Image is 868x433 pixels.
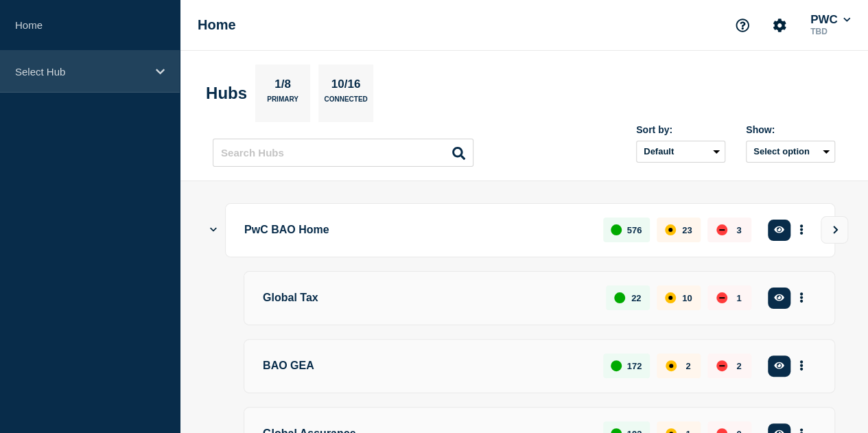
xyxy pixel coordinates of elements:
[765,11,794,40] button: Account settings
[611,360,622,371] div: up
[821,216,848,244] button: View
[716,360,727,371] div: down
[267,95,298,110] p: Primary
[793,285,810,311] button: More actions
[270,78,296,95] p: 1/8
[324,95,367,110] p: Connected
[808,27,853,36] p: TBD
[614,292,625,303] div: up
[682,293,692,303] p: 10
[627,225,642,235] p: 576
[627,361,642,371] p: 172
[793,353,810,379] button: More actions
[793,218,810,243] button: More actions
[666,360,677,371] div: affected
[244,218,587,243] p: PwC BAO Home
[263,285,590,311] p: Global Tax
[685,361,690,371] p: 2
[736,361,741,371] p: 2
[15,66,147,78] p: Select Hub
[326,78,366,95] p: 10/16
[665,292,676,303] div: affected
[716,224,727,235] div: down
[728,11,757,40] button: Support
[746,124,835,135] div: Show:
[611,224,622,235] div: up
[716,292,727,303] div: down
[808,13,853,27] button: PWC
[263,353,587,379] p: BAO GEA
[636,124,725,135] div: Sort by:
[746,141,835,163] button: Select option
[198,17,236,33] h1: Home
[636,141,725,163] select: Sort by
[206,84,247,103] h2: Hubs
[736,293,741,303] p: 1
[213,139,473,167] input: Search Hubs
[665,224,676,235] div: affected
[736,225,741,235] p: 3
[631,293,641,303] p: 22
[682,225,692,235] p: 23
[210,225,217,235] button: Show Connected Hubs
